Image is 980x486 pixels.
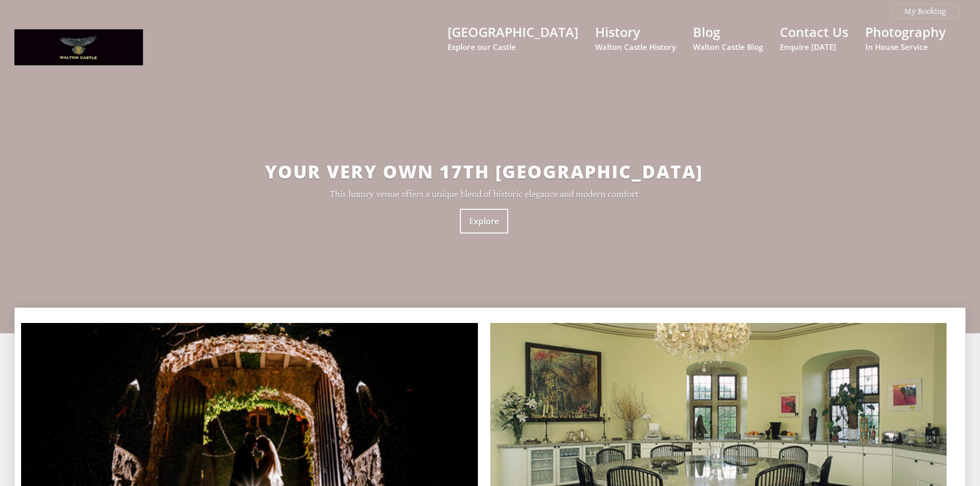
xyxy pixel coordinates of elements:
a: BlogWalton Castle Blog [693,23,763,52]
small: Walton Castle Blog [693,42,763,52]
a: Contact UsEnquire [DATE] [780,23,848,52]
a: HistoryWalton Castle History [595,23,676,52]
a: [GEOGRAPHIC_DATA]Explore our Castle [448,23,578,52]
small: Enquire [DATE] [780,42,848,52]
small: Explore our Castle [448,42,578,52]
a: My Booking [891,4,959,19]
p: This luxury venue offers a unique blend of historic elegance and modern comfort [109,189,860,200]
small: In House Service [865,42,946,52]
h2: Your very own 17th [GEOGRAPHIC_DATA] [109,159,860,184]
img: Walton Castle [14,29,143,65]
a: Explore [460,209,508,233]
small: Walton Castle History [595,42,676,52]
a: PhotographyIn House Service [865,23,946,52]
